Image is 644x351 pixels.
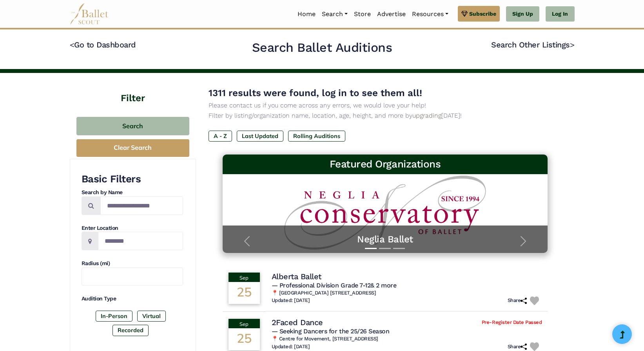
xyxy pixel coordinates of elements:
h6: Share [508,344,527,350]
button: Slide 2 [379,244,391,253]
h4: Enter Location [82,224,183,232]
div: Sep [229,319,260,328]
a: Neglia Ballet [230,233,540,246]
h4: 2Faced Dance [272,317,323,327]
h4: Search by Name [82,189,183,196]
a: Search Other Listings> [491,40,574,49]
span: 1311 results were found, log in to see them all! [209,87,422,98]
label: A - Z [209,131,232,142]
p: Please contact us if you come across any errors, we would love your help! [209,100,562,111]
code: > [570,40,575,49]
code: < [70,40,74,49]
a: Advertise [374,6,409,22]
h6: Share [508,297,527,304]
input: Location [98,232,183,250]
h4: Audition Type [82,295,183,303]
h3: Basic Filters [82,173,183,186]
input: Search by names... [100,196,183,215]
button: Slide 3 [393,244,405,253]
a: Search [319,6,351,22]
button: Clear Search [76,139,189,157]
div: Sep [229,273,260,282]
label: Recorded [112,325,149,336]
div: 25 [229,328,260,350]
button: Slide 1 [365,244,377,253]
a: <Go to Dashboard [70,40,136,49]
a: & 2 more [370,282,396,289]
h6: 📍 [GEOGRAPHIC_DATA] [STREET_ADDRESS] [272,290,542,296]
label: Virtual [137,311,166,322]
label: Last Updated [237,131,283,142]
a: Sign Up [506,6,539,22]
span: Subscribe [469,9,496,18]
h6: Updated: [DATE] [272,344,310,350]
h6: Updated: [DATE] [272,297,310,304]
h4: Alberta Ballet [272,271,321,282]
button: Search [76,117,189,135]
span: Pre-Register Date Passed [482,319,542,326]
h3: Featured Organizations [229,158,542,171]
div: 25 [229,282,260,304]
a: Log In [546,6,574,22]
label: Rolling Auditions [288,131,345,142]
img: gem.svg [461,9,468,18]
a: Subscribe [458,6,500,22]
span: — Seeking Dancers for the 25/26 Season [272,327,390,335]
h4: Radius (mi) [82,260,183,267]
a: upgrading [412,112,441,119]
span: — Professional Division Grade 7-12 [272,282,397,289]
a: Store [351,6,374,22]
a: Home [294,6,319,22]
a: Resources [409,6,452,22]
h4: Filter [70,73,196,105]
h6: 📍 Centre for Movement, [STREET_ADDRESS] [272,336,542,342]
h2: Search Ballet Auditions [252,40,392,56]
label: In-Person [96,311,132,322]
p: Filter by listing/organization name, location, age, height, and more by [DATE]! [209,111,562,121]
